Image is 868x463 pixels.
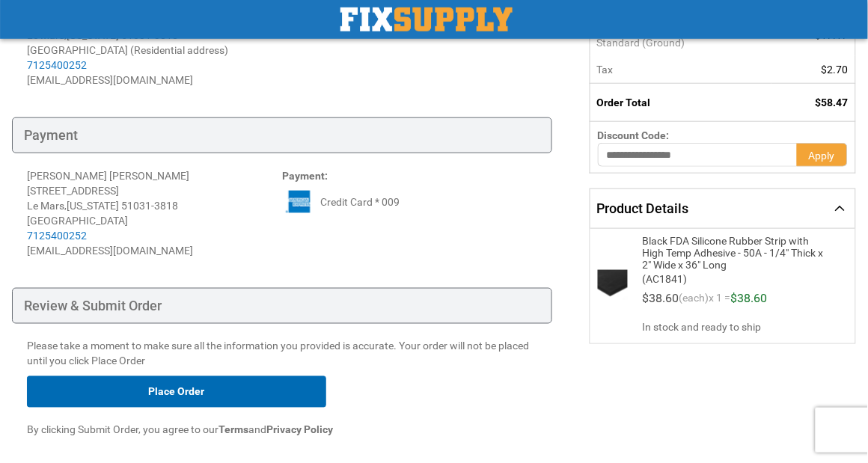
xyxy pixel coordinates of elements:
[822,64,849,76] span: $2.70
[27,230,87,242] a: 7125400252
[27,376,326,408] button: Place Order
[816,96,849,108] span: $58.47
[809,150,835,162] span: Apply
[218,424,248,436] strong: Terms
[340,7,513,31] a: store logo
[282,170,328,182] strong: :
[598,129,670,141] span: Discount Code:
[643,235,825,271] span: Black FDA Silicone Rubber Strip with High Temp Adhesive - 50A - 1/4" Thick x 2" Wide x 36" Long
[12,117,552,153] div: Payment
[597,35,764,50] span: Standard (Ground)
[27,423,537,438] p: By clicking Submit Order, you agree to our and
[282,191,537,213] div: Credit Card * 009
[12,288,552,324] div: Review & Submit Order
[27,245,193,257] span: [EMAIL_ADDRESS][DOMAIN_NAME]
[590,56,772,84] th: Tax
[709,292,731,310] span: x 1 =
[598,270,628,300] img: Black FDA Silicone Rubber Strip with High Temp Adhesive - 50A - 1/4" Thick x 2" Wide x 36" Long
[67,200,119,212] span: [US_STATE]
[643,291,679,305] span: $38.60
[643,271,825,285] span: (AC1841)
[282,191,317,213] img: ae.png
[282,170,325,182] span: Payment
[643,320,843,335] span: In stock and ready to ship
[731,291,768,305] span: $38.60
[266,424,333,436] strong: Privacy Policy
[679,292,709,310] span: (each)
[27,59,87,71] a: 7125400252
[27,339,537,369] p: Please take a moment to make sure all the information you provided is accurate. Your order will n...
[597,96,651,108] strong: Order Total
[797,143,848,167] button: Apply
[27,168,282,243] div: [PERSON_NAME] [PERSON_NAME] [STREET_ADDRESS] Le Mars , 51031-3818 [GEOGRAPHIC_DATA]
[340,7,513,31] img: Fix Industrial Supply
[27,74,193,86] span: [EMAIL_ADDRESS][DOMAIN_NAME]
[597,200,689,216] span: Product Details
